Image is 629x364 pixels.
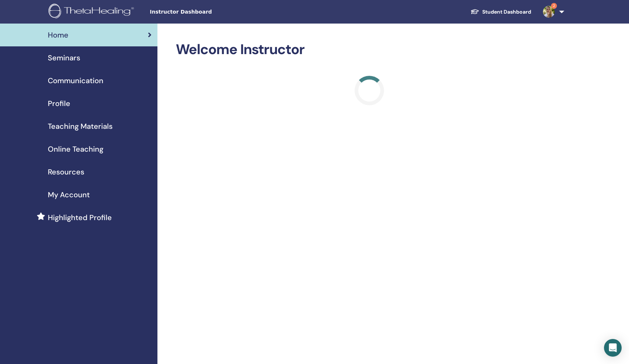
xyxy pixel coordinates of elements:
a: Student Dashboard [465,5,537,19]
span: Highlighted Profile [48,212,112,223]
img: logo.png [49,4,136,20]
span: Teaching Materials [48,121,113,132]
h2: Welcome Instructor [176,41,563,58]
img: graduation-cap-white.svg [470,8,479,15]
span: Online Teaching [48,144,103,155]
span: Communication [48,75,103,86]
img: default.jpg [543,6,555,18]
span: Home [48,29,68,40]
div: Open Intercom Messenger [604,339,622,357]
span: 2 [551,3,557,9]
span: Resources [48,166,84,177]
span: Instructor Dashboard [150,8,260,16]
span: Profile [48,98,70,109]
span: Seminars [48,52,80,63]
span: My Account [48,189,90,200]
